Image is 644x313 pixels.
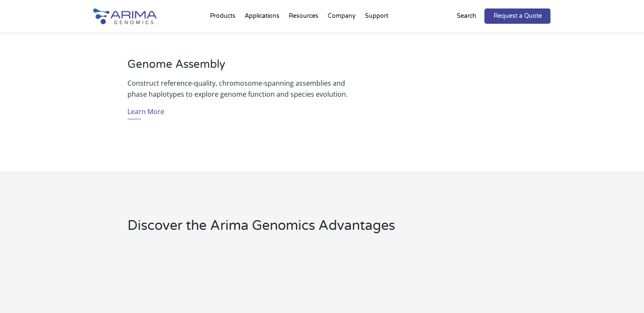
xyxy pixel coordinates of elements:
[127,78,358,100] p: Construct reference-quality, chromosome-spanning assemblies and phase haplotypes to explore genom...
[456,11,476,22] p: Search
[127,106,164,119] a: Learn More
[127,216,430,242] h2: Discover the Arima Genomics Advantages
[602,272,644,313] iframe: Chat Widget
[93,8,157,24] img: Arima-Genomics-logo
[127,58,358,78] h3: Genome Assembly
[484,8,550,24] a: Request a Quote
